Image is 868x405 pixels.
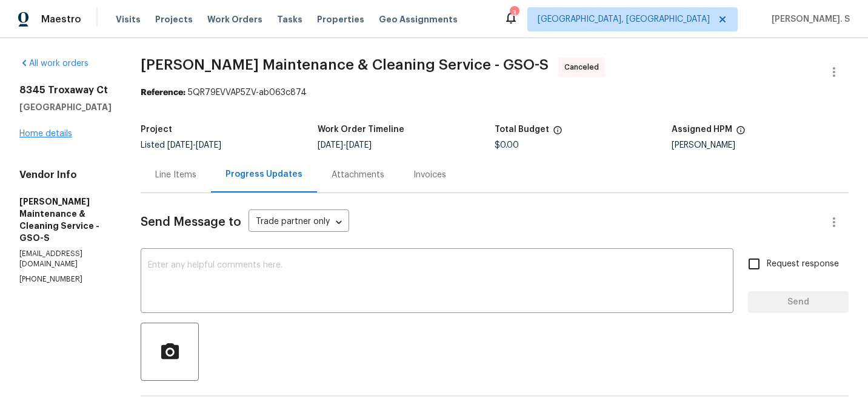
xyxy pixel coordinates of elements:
[767,13,850,25] span: [PERSON_NAME]. S
[19,169,112,181] h4: Vendor Info
[318,141,372,150] span: -
[736,125,746,141] span: The hpm assigned to this work order.
[207,13,262,25] span: Work Orders
[767,258,839,271] span: Request response
[141,58,549,72] span: [PERSON_NAME] Maintenance & Cleaning Service - GSO-S
[249,212,349,232] div: Trade partner only
[155,13,193,25] span: Projects
[116,13,141,25] span: Visits
[167,141,193,150] span: [DATE]
[19,196,112,244] h5: [PERSON_NAME] Maintenance & Cleaning Service - GSO-S
[19,274,112,285] p: [PHONE_NUMBER]
[19,101,112,113] h5: [GEOGRAPHIC_DATA]
[41,13,81,25] span: Maestro
[141,88,185,97] b: Reference:
[510,7,518,19] div: 3
[495,125,549,134] h5: Total Budget
[167,141,221,150] span: -
[155,169,196,181] div: Line Items
[318,125,404,134] h5: Work Order Timeline
[19,59,88,68] a: All work orders
[346,141,372,150] span: [DATE]
[318,141,343,150] span: [DATE]
[141,125,172,134] h5: Project
[19,84,112,96] h2: 8345 Troxaway Ct
[379,13,458,25] span: Geo Assignments
[538,13,710,25] span: [GEOGRAPHIC_DATA], [GEOGRAPHIC_DATA]
[141,216,241,228] span: Send Message to
[332,169,384,181] div: Attachments
[317,13,364,25] span: Properties
[19,249,112,269] p: [EMAIL_ADDRESS][DOMAIN_NAME]
[672,141,849,150] div: [PERSON_NAME]
[553,125,563,141] span: The total cost of line items that have been proposed by Opendoor. This sum includes line items th...
[413,169,446,181] div: Invoices
[196,141,221,150] span: [DATE]
[564,61,604,73] span: Canceled
[672,125,732,134] h5: Assigned HPM
[277,15,302,24] span: Tasks
[225,168,302,180] div: Progress Updates
[19,130,72,138] a: Home details
[141,141,221,150] span: Listed
[141,87,849,99] div: 5QR79EVVAP5ZV-ab063c874
[495,141,519,150] span: $0.00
